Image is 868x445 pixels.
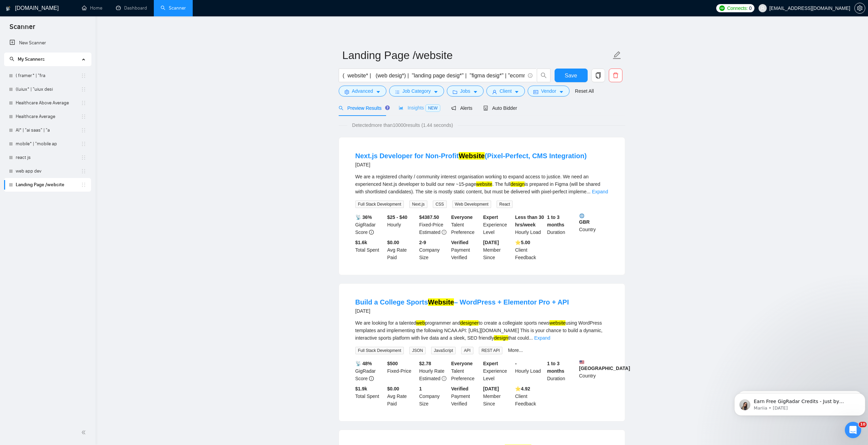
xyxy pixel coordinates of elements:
[482,213,514,236] div: Experience Level
[425,104,440,112] span: NEW
[16,110,81,123] a: Healthcare Average
[81,182,86,188] span: holder
[419,361,431,366] b: $ 2.78
[355,201,404,208] span: Full Stack Development
[451,105,472,111] span: Alerts
[482,385,514,407] div: Member Since
[4,151,91,164] li: react js
[450,385,482,407] div: Payment Verified
[514,385,546,407] div: Client Feedback
[461,347,473,354] span: API
[4,164,91,178] li: web app dev
[16,83,81,96] a: ((uiux* | "uiux desi
[354,360,386,382] div: GigRadar Score
[579,360,584,365] img: 🇺🇸
[459,152,485,160] mark: Website
[515,240,530,245] b: ⭐️ 5.00
[450,239,482,261] div: Payment Verified
[399,105,403,110] span: area-chart
[451,106,456,110] span: notification
[81,141,86,147] span: holder
[419,386,422,391] b: 1
[399,105,440,110] span: Insights
[431,347,456,354] span: JavaScript
[81,87,86,92] span: holder
[442,376,446,381] span: exclamation-circle
[514,239,546,261] div: Client Feedback
[575,87,594,95] a: Reset All
[402,87,431,95] span: Job Category
[387,361,398,366] b: $ 500
[613,51,621,60] span: edit
[451,386,469,391] b: Verified
[355,386,367,391] b: $ 1.9k
[578,360,610,382] div: Country
[376,89,381,94] span: caret-down
[16,123,81,137] a: AI* | "ai saas" | "a
[409,201,427,208] span: Next.js
[859,422,867,427] span: 10
[452,201,491,208] span: Web Development
[591,69,605,82] button: copy
[389,86,444,97] button: barsJob Categorycaret-down
[4,137,91,151] li: mobile* | "mobile ap
[386,239,418,261] div: Avg Rate Paid
[10,57,14,61] span: search
[387,214,407,220] b: $25 - $40
[428,298,454,306] mark: Website
[579,360,630,371] b: [GEOGRAPHIC_DATA]
[587,189,591,194] span: ...
[418,360,450,382] div: Hourly Rate
[451,240,469,245] b: Verified
[16,96,81,110] a: Healthcare Above Average
[384,105,391,111] div: Tooltip anchor
[354,239,386,261] div: Total Spent
[344,89,349,94] span: setting
[528,86,569,97] button: idcardVendorcaret-down
[81,128,86,133] span: holder
[347,121,458,129] span: Detected more than 10000 results (1.44 seconds)
[541,87,556,95] span: Vendor
[537,69,550,82] button: search
[419,229,440,235] span: Estimated
[483,106,488,110] span: robot
[450,213,482,236] div: Talent Preference
[418,213,450,236] div: Fixed-Price
[453,89,457,94] span: folder
[4,69,91,83] li: ( framer* | "fra
[4,110,91,123] li: Healthcare Average
[81,114,86,119] span: holder
[546,213,578,236] div: Duration
[529,335,533,341] span: ...
[579,213,584,218] img: 🌐
[16,69,81,83] a: ( framer* | "fra
[483,105,517,111] span: Auto Bidder
[609,72,622,78] span: delete
[533,89,538,94] span: idcard
[395,89,400,94] span: bars
[547,214,564,227] b: 1 to 3 months
[16,178,81,192] a: Landing Page /website
[354,385,386,407] div: Total Spent
[387,386,399,391] b: $0.00
[451,214,473,220] b: Everyone
[339,86,386,97] button: settingAdvancedcaret-down
[500,87,512,95] span: Client
[514,89,519,94] span: caret-down
[355,173,608,195] div: We are a registered charity / community interest organisation working to expand access to justice...
[460,87,470,95] span: Jobs
[4,123,91,137] li: AI* | "ai saas" | "a
[10,56,45,62] span: My Scanners
[845,422,861,438] iframe: Intercom live chat
[609,69,622,82] button: delete
[451,361,473,366] b: Everyone
[16,164,81,178] a: web app dev
[355,152,587,160] a: Next.js Developer for Non-ProfitWebsite(Pixel-Perfect, CMS Integration)
[460,320,479,326] mark: designer
[732,379,868,427] iframe: Intercom notifications message
[386,385,418,407] div: Avg Rate Paid
[18,56,45,62] span: My Scanners
[81,100,86,106] span: holder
